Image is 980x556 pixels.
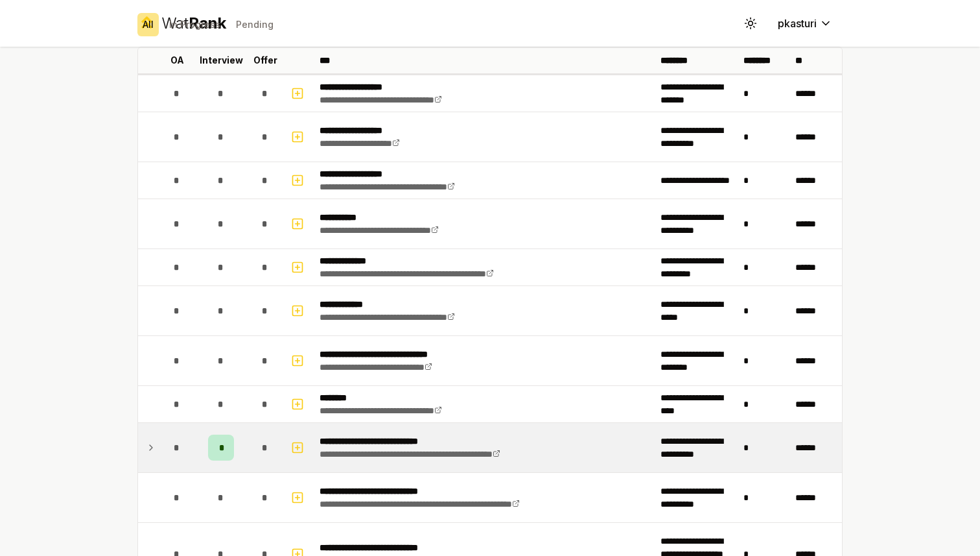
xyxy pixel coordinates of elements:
[137,13,159,36] button: All
[778,16,817,31] span: pkasturi
[164,13,226,36] button: In Progress
[161,13,226,34] div: Wat
[170,54,184,67] p: OA
[137,13,226,34] a: WatRank
[200,54,243,67] p: Interview
[253,54,277,67] p: Offer
[767,12,843,35] button: pkasturi
[231,13,279,36] button: Pending
[189,14,226,32] span: Rank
